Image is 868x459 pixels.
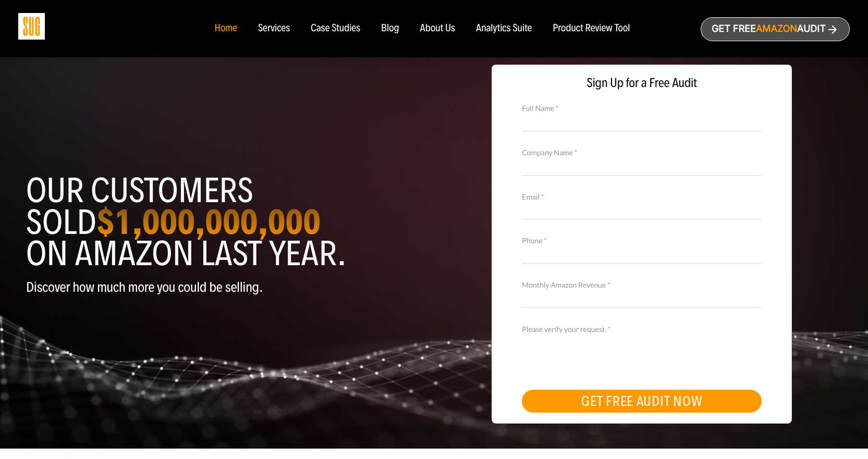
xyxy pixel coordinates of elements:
[522,147,762,158] label: Company Name *
[522,157,762,175] input: Company Name *
[522,235,762,246] label: Phone *
[476,23,532,34] a: Analytics Suite
[522,390,762,413] button: GET FREE AUDIT NOW
[522,245,762,264] input: Contact Number *
[26,175,426,269] h1: Our customers sold on Amazon last year.
[381,23,399,34] a: Blog
[522,201,762,219] input: Email *
[522,333,680,374] iframe: reCAPTCHA
[420,23,456,34] a: About Us
[522,279,762,291] label: Monthly Amazon Revenue *
[503,76,781,91] span: Sign Up for a Free Audit
[214,23,237,34] a: Home
[522,290,762,308] input: Monthly Amazon Revenue *
[553,23,630,34] a: Product Review Tool
[522,324,762,335] label: Please verify your request. *
[258,23,290,34] a: Services
[26,280,426,295] p: Discover how much more you could be selling.
[311,23,360,34] a: Case Studies
[756,23,797,34] span: Amazon
[522,191,762,203] label: Email *
[18,13,45,40] img: Sug
[522,103,762,114] label: Full Name *
[96,201,321,243] strong: $1,000,000,000
[522,113,762,131] input: Full Name *
[701,17,850,41] a: Get freeAmazonAudit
